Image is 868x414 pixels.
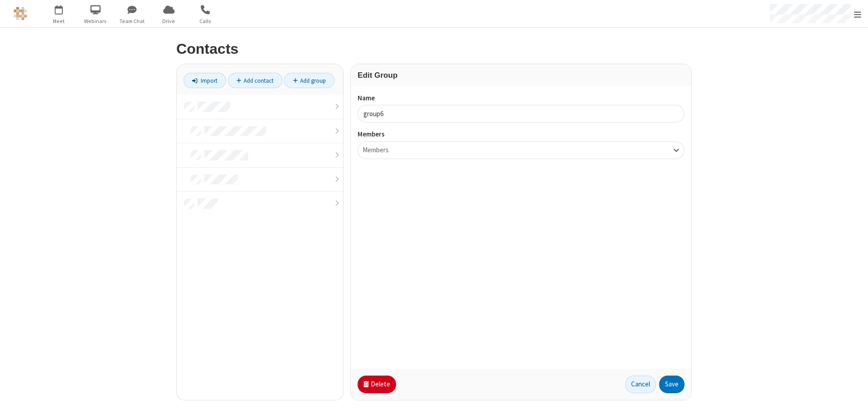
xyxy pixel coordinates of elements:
label: Name [358,93,684,103]
img: QA Selenium DO NOT DELETE OR CHANGE [14,7,27,20]
input: Name [358,105,684,122]
button: Save [659,376,684,394]
h3: Edit Group [358,71,684,80]
span: Calls [189,17,222,25]
label: Members [358,129,684,140]
span: Team Chat [115,17,149,25]
span: Meet [42,17,76,25]
h2: Contacts [176,41,692,57]
div: Members [363,145,394,155]
span: Drive [152,17,186,25]
a: Add group [284,73,335,88]
span: Webinars [79,17,113,25]
a: Cancel [625,376,656,394]
button: Delete [358,376,396,394]
a: Import [184,73,226,88]
a: Add contact [228,73,283,88]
